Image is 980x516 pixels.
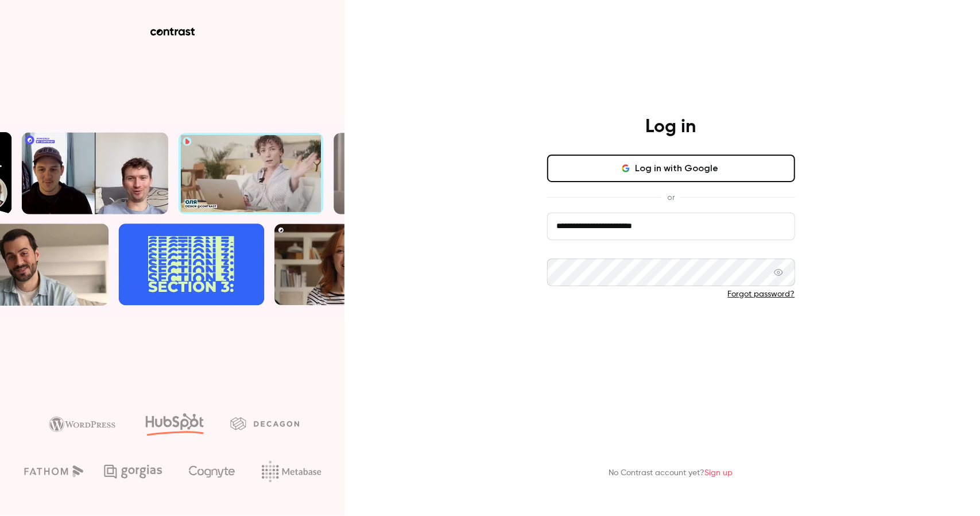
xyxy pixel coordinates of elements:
h4: Log in [646,115,696,138]
img: decagon [230,417,299,430]
button: Log in [547,318,795,346]
p: No Contrast account yet? [609,467,733,479]
a: Sign up [705,469,733,477]
button: Log in with Google [547,155,795,182]
span: or [661,191,680,203]
a: Forgot password? [728,290,795,298]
